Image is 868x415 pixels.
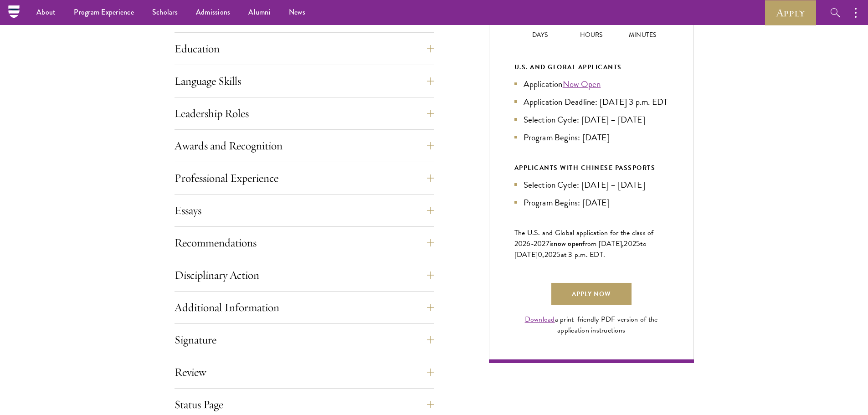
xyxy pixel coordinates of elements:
[525,314,555,325] a: Download
[556,249,560,260] span: 5
[514,314,668,336] div: a print-friendly PDF version of the application instructions
[544,249,557,260] span: 202
[542,249,544,260] span: ,
[514,30,566,40] p: Days
[175,167,434,189] button: Professional Experience
[554,238,582,249] span: now open
[514,238,647,260] span: to [DATE]
[617,30,668,40] p: Minutes
[550,238,554,249] span: is
[175,297,434,318] button: Additional Information
[514,61,668,73] div: U.S. and Global Applicants
[551,283,632,305] a: Apply Now
[175,38,434,60] button: Education
[175,135,434,157] button: Awards and Recognition
[514,178,668,191] li: Selection Cycle: [DATE] – [DATE]
[514,196,668,209] li: Program Begins: [DATE]
[175,232,434,254] button: Recommendations
[514,95,668,108] li: Application Deadline: [DATE] 3 p.m. EDT
[561,249,606,260] span: at 3 p.m. EDT.
[636,238,640,249] span: 5
[531,238,546,249] span: -202
[526,238,530,249] span: 6
[175,329,434,351] button: Signature
[565,30,617,40] p: Hours
[514,113,668,126] li: Selection Cycle: [DATE] – [DATE]
[175,200,434,221] button: Essays
[538,249,542,260] span: 0
[514,131,668,144] li: Program Begins: [DATE]
[624,238,636,249] span: 202
[175,264,434,286] button: Disciplinary Action
[514,162,668,174] div: APPLICANTS WITH CHINESE PASSPORTS
[546,238,550,249] span: 7
[563,77,601,91] a: Now Open
[514,227,654,249] span: The U.S. and Global application for the class of 202
[175,361,434,383] button: Review
[175,102,434,124] button: Leadership Roles
[514,77,668,91] li: Application
[175,70,434,92] button: Language Skills
[582,238,624,249] span: from [DATE],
